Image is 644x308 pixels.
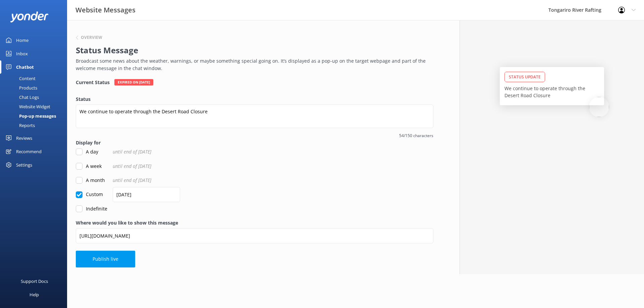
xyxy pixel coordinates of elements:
[4,74,67,83] a: Content
[76,132,433,139] span: 54/150 characters
[114,79,153,85] div: Expired on [DATE]
[113,187,180,202] input: dd/mm/yyyy
[76,177,105,184] label: A month
[76,205,107,212] label: Indefinite
[4,111,56,121] div: Pop-up messages
[21,274,48,288] div: Support Docs
[16,145,42,158] div: Recommend
[4,83,37,93] div: Products
[16,47,28,60] div: Inbox
[113,163,151,170] span: until end of [DATE]
[16,34,29,47] div: Home
[16,158,32,172] div: Settings
[76,79,110,85] h4: Current Status
[76,105,433,128] textarea: We continue to operate through the Desert Road Closure
[76,36,102,40] button: Overview
[76,57,430,72] p: Broadcast some news about the weather, warnings, or maybe something special going on. It’s displa...
[16,60,34,74] div: Chatbot
[113,148,151,156] span: until end of [DATE]
[4,111,67,121] a: Pop-up messages
[4,83,67,93] a: Products
[4,121,67,130] a: Reports
[76,148,98,156] label: A day
[76,44,430,57] h2: Status Message
[10,11,49,22] img: yonder-white-logo.png
[4,121,35,130] div: Reports
[4,93,67,102] a: Chat Logs
[4,93,39,102] div: Chat Logs
[4,74,36,83] div: Content
[76,163,102,170] label: A week
[76,96,433,103] label: Status
[4,102,50,111] div: Website Widget
[30,288,39,301] div: Help
[4,102,67,111] a: Website Widget
[75,5,136,15] h3: Website Messages
[504,72,545,82] div: Status Update
[76,219,433,227] label: Where would you like to show this message
[113,177,151,184] span: until end of [DATE]
[81,36,102,40] h6: Overview
[76,228,433,243] input: https://www.example.com/page
[76,251,135,267] button: Publish live
[76,191,103,198] label: Custom
[76,139,433,146] label: Display for
[504,85,599,99] p: We continue to operate through the Desert Road Closure
[16,131,32,145] div: Reviews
